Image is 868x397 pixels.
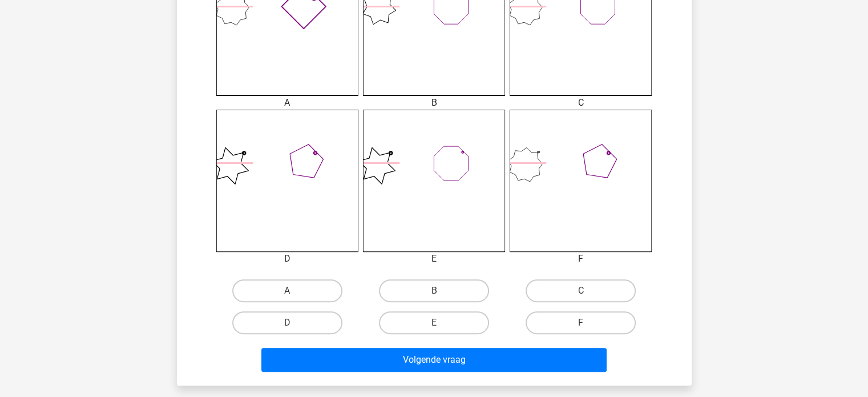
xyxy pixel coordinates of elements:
[379,279,489,302] label: B
[208,96,367,110] div: A
[379,311,489,334] label: E
[354,96,514,110] div: B
[261,348,607,372] button: Volgende vraag
[501,96,660,110] div: C
[208,252,367,266] div: D
[354,252,514,266] div: E
[232,279,342,302] label: A
[501,252,660,266] div: F
[526,311,636,334] label: F
[526,279,636,302] label: C
[232,311,342,334] label: D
